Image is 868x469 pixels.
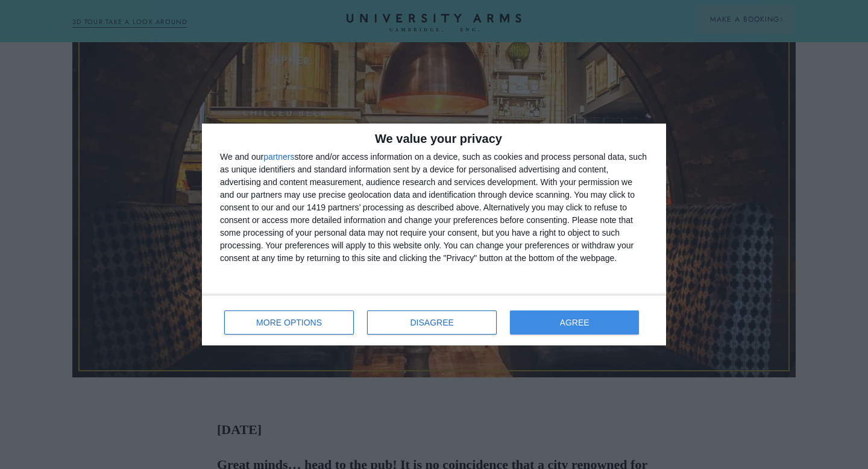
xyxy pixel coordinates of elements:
[410,318,454,327] span: DISAGREE
[256,318,322,327] span: MORE OPTIONS
[202,124,666,345] div: qc-cmp2-ui
[510,310,639,335] button: AGREE
[220,151,648,265] div: We and our store and/or access information on a device, such as cookies and process personal data...
[367,310,497,335] button: DISAGREE
[560,318,590,327] span: AGREE
[263,153,294,161] button: partners
[220,133,648,145] h2: We value your privacy
[224,310,354,335] button: MORE OPTIONS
